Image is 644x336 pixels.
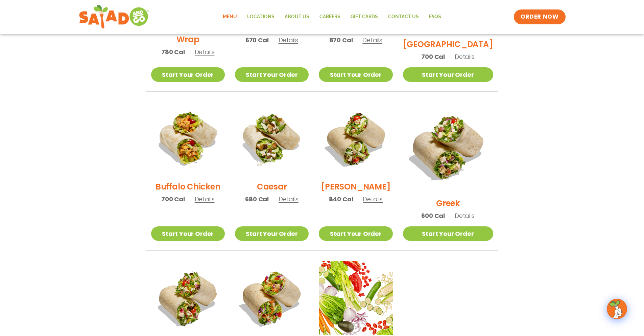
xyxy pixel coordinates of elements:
[235,261,309,335] img: Product photo for Thai Wrap
[280,9,314,25] a: About Us
[403,38,493,50] h2: [GEOGRAPHIC_DATA]
[257,181,287,193] h2: Caesar
[242,9,280,25] a: Locations
[521,13,558,21] span: ORDER NOW
[245,195,269,204] span: 680 Cal
[607,299,626,318] img: wpChatIcon
[383,9,424,25] a: Contact Us
[156,181,220,193] h2: Buffalo Chicken
[319,261,392,335] img: Product photo for Build Your Own
[79,3,150,30] img: new-SAG-logo-768×292
[235,226,309,241] a: Start Your Order
[235,67,309,82] a: Start Your Order
[436,197,460,209] h2: Greek
[329,36,353,45] span: 870 Cal
[161,47,185,57] span: 780 Cal
[455,211,475,220] span: Details
[151,226,225,241] a: Start Your Order
[319,102,392,176] img: Product photo for Cobb Wrap
[455,52,475,61] span: Details
[151,67,225,82] a: Start Your Order
[279,195,299,203] span: Details
[363,195,383,203] span: Details
[319,67,392,82] a: Start Your Order
[362,36,382,44] span: Details
[314,9,345,25] a: Careers
[218,9,242,25] a: Menu
[424,9,446,25] a: FAQs
[279,36,299,44] span: Details
[329,195,353,204] span: 840 Cal
[195,195,215,203] span: Details
[235,102,309,176] img: Product photo for Caesar Wrap
[151,102,225,176] img: Product photo for Buffalo Chicken Wrap
[151,261,225,335] img: Product photo for Jalapeño Ranch Wrap
[195,48,215,56] span: Details
[218,9,446,25] nav: Menu
[345,9,383,25] a: GIFT CARDS
[319,226,392,241] a: Start Your Order
[321,181,390,193] h2: [PERSON_NAME]
[403,226,493,241] a: Start Your Order
[421,52,445,61] span: 700 Cal
[403,102,493,192] img: Product photo for Greek Wrap
[403,67,493,82] a: Start Your Order
[421,211,445,220] span: 600 Cal
[161,195,185,204] span: 700 Cal
[245,36,269,45] span: 670 Cal
[514,9,565,24] a: ORDER NOW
